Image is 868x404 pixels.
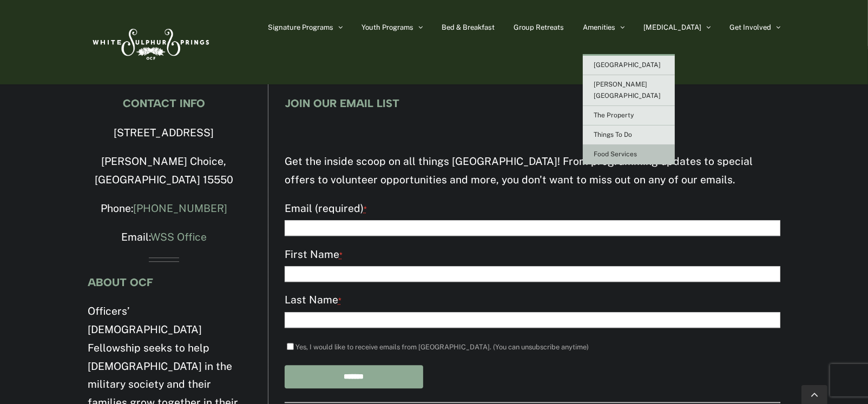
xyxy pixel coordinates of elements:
[514,24,564,31] span: Group Retreats
[150,231,207,243] a: WSS Office
[88,153,240,189] p: [PERSON_NAME] Choice, [GEOGRAPHIC_DATA] 15550
[594,111,634,119] span: The Property
[285,200,780,218] label: Email (required)
[583,56,675,75] a: [GEOGRAPHIC_DATA]
[88,228,240,247] p: Email:
[583,24,615,31] span: Amenities
[88,200,240,218] p: Phone:
[295,343,589,351] label: Yes, I would like to receive emails from [GEOGRAPHIC_DATA]. (You can unsubscribe anytime)
[338,296,341,305] abbr: required
[88,17,212,68] img: White Sulphur Springs Logo
[339,250,343,260] abbr: required
[594,150,637,158] span: Food Services
[133,202,227,214] a: [PHONE_NUMBER]
[594,61,661,69] span: [GEOGRAPHIC_DATA]
[361,24,413,31] span: Youth Programs
[594,81,661,100] span: [PERSON_NAME][GEOGRAPHIC_DATA]
[285,153,780,189] p: Get the inside scoop on all things [GEOGRAPHIC_DATA]! From programming updates to special offers ...
[364,204,367,214] abbr: required
[285,291,780,310] label: Last Name
[583,75,675,106] a: [PERSON_NAME][GEOGRAPHIC_DATA]
[88,97,240,109] h4: CONTACT INFO
[442,24,495,31] span: Bed & Breakfast
[88,124,240,142] p: [STREET_ADDRESS]
[594,131,632,138] span: Things To Do
[268,24,333,31] span: Signature Programs
[729,24,771,31] span: Get Involved
[583,106,675,125] a: The Property
[643,24,701,31] span: [MEDICAL_DATA]
[285,246,780,264] label: First Name
[88,276,240,288] h4: ABOUT OCF
[583,145,675,164] a: Food Services
[583,125,675,145] a: Things To Do
[285,97,780,109] h4: JOIN OUR EMAIL LIST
